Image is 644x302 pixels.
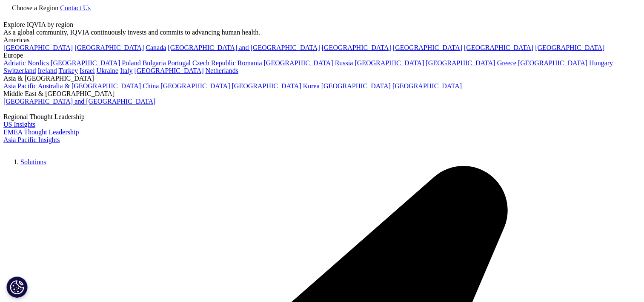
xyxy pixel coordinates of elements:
a: Romania [238,59,262,67]
a: [GEOGRAPHIC_DATA] [51,59,120,67]
a: Israel [80,67,95,74]
a: [GEOGRAPHIC_DATA] [426,59,495,67]
a: [GEOGRAPHIC_DATA] [3,44,73,51]
a: [GEOGRAPHIC_DATA] [264,59,333,67]
a: [GEOGRAPHIC_DATA] [321,82,391,90]
a: Netherlands [206,67,238,74]
a: [GEOGRAPHIC_DATA] [232,82,301,90]
div: Americas [3,36,641,44]
a: [GEOGRAPHIC_DATA] [393,44,462,51]
a: [GEOGRAPHIC_DATA] and [GEOGRAPHIC_DATA] [3,98,155,105]
a: Contact Us [60,4,91,12]
a: Italy [120,67,132,74]
a: [GEOGRAPHIC_DATA] [535,44,604,51]
a: [GEOGRAPHIC_DATA] and [GEOGRAPHIC_DATA] [168,44,320,51]
a: Adriatic [3,59,26,67]
a: Poland [122,59,140,67]
div: Explore IQVIA by region [3,21,641,29]
a: Asia Pacific [3,82,37,90]
div: Asia & [GEOGRAPHIC_DATA] [3,75,641,82]
a: [GEOGRAPHIC_DATA] [518,59,587,67]
a: China [143,82,159,90]
a: US Insights [3,121,35,128]
a: Asia Pacific Insights [3,136,60,143]
a: [GEOGRAPHIC_DATA] [392,82,462,90]
a: Greece [497,59,516,67]
span: Choose a Region [12,4,58,12]
div: As a global community, IQVIA continuously invests and commits to advancing human health. [3,29,641,36]
a: Portugal [168,59,191,67]
a: Bulgaria [143,59,166,67]
a: EMEA Thought Leadership [3,128,79,136]
a: Australia & [GEOGRAPHIC_DATA] [38,82,141,90]
a: [GEOGRAPHIC_DATA] [322,44,391,51]
a: Nordics [27,59,49,67]
a: [GEOGRAPHIC_DATA] [134,67,203,74]
a: Korea [303,82,320,90]
a: [GEOGRAPHIC_DATA] [464,44,533,51]
a: Ukraine [97,67,119,74]
a: Canada [146,44,166,51]
a: [GEOGRAPHIC_DATA] [160,82,230,90]
a: Solutions [20,158,46,166]
div: Middle East & [GEOGRAPHIC_DATA] [3,90,641,98]
a: Ireland [37,67,57,74]
a: Hungary [589,59,613,67]
a: Czech Republic [192,59,236,67]
a: Switzerland [3,67,36,74]
div: Regional Thought Leadership [3,113,641,121]
a: Turkey [58,67,78,74]
a: [GEOGRAPHIC_DATA] [355,59,424,67]
a: [GEOGRAPHIC_DATA] [74,44,144,51]
div: Europe [3,52,641,59]
a: Russia [335,59,353,67]
button: Cookies Settings [6,276,28,298]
